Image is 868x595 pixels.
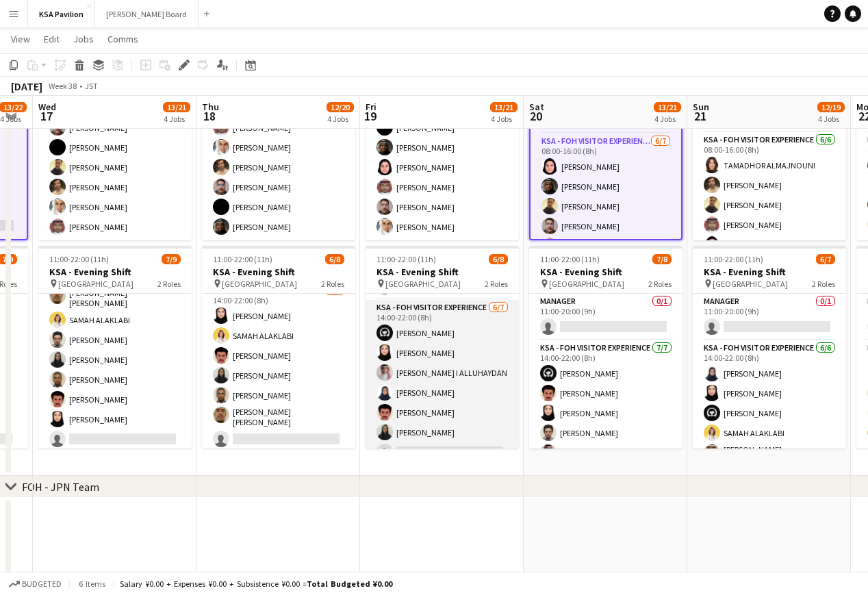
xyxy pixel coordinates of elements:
div: 4 Jobs [164,114,190,124]
span: Fri [366,101,376,113]
span: Wed [38,101,56,113]
button: Budgeted [7,577,64,592]
span: Thu [202,101,219,113]
span: Sun [693,101,709,113]
span: Budgeted [22,579,62,589]
app-card-role: Manager0/111:00-20:00 (9h) [693,294,846,340]
span: 6/7 [816,254,835,264]
app-card-role: KSA - FOH Visitor Experience7/708:00-16:00 (8h)TAMADHOR ALMAJNOUNI[PERSON_NAME][PERSON_NAME][PERS... [366,75,519,240]
app-job-card: 11:00-22:00 (11h)7/9KSA - Evening Shift [GEOGRAPHIC_DATA]2 Roles KSA - FOH Visitor Experience7/81... [38,246,192,448]
h3: KSA - Evening Shift [38,266,192,278]
span: 11:00-22:00 (11h) [213,254,272,264]
span: 12/19 [817,102,845,112]
span: 11:00-22:00 (11h) [540,254,600,264]
span: 2 Roles [157,279,181,289]
span: 11:00-22:00 (11h) [49,254,109,264]
app-job-card: 06:00-16:00 (10h)6/8KSA - Morning Shift [GEOGRAPHIC_DATA]2 RolesLEAD ATTENDANT0/106:00-15:00 (9h)... [529,38,682,240]
span: 2 Roles [812,279,835,289]
span: [GEOGRAPHIC_DATA] [222,279,297,289]
span: 17 [36,108,56,124]
span: Total Budgeted ¥0.00 [307,579,392,589]
span: [GEOGRAPHIC_DATA] [549,279,624,289]
div: 4 Jobs [491,114,517,124]
span: 7/8 [652,254,672,264]
span: 6/8 [489,254,508,264]
span: [GEOGRAPHIC_DATA] [58,279,133,289]
app-job-card: 06:00-16:00 (10h)7/8KSA - Morning Shift [GEOGRAPHIC_DATA]2 RolesLEAD ATTENDANT0/106:00-15:00 (9h)... [366,38,519,240]
a: Edit [38,30,65,48]
span: 6 items [75,579,108,589]
span: 2 Roles [321,279,344,289]
h3: KSA - Evening Shift [202,266,355,278]
span: 12/20 [327,102,354,112]
span: 2 Roles [485,279,508,289]
div: [DATE] [11,79,42,93]
span: [GEOGRAPHIC_DATA] [385,279,461,289]
app-card-role: KSA - FOH Visitor Experience6/608:00-16:00 (8h)TAMADHOR ALMAJNOUNI[PERSON_NAME][PERSON_NAME][PERS... [693,132,846,278]
span: 13/21 [654,102,681,112]
a: View [5,30,36,48]
h3: KSA - Evening Shift [529,266,682,278]
app-card-role: KSA - FOH Visitor Experience6/608:00-16:00 (8h)[PERSON_NAME][PERSON_NAME][PERSON_NAME][PERSON_NAM... [202,94,355,240]
h3: KSA - Evening Shift [366,266,519,278]
span: View [11,33,30,45]
span: Week 38 [45,81,79,91]
app-job-card: 11:00-22:00 (11h)7/8KSA - Evening Shift [GEOGRAPHIC_DATA]2 RolesManager0/111:00-20:00 (9h) KSA - ... [529,246,682,448]
span: Sat [529,101,544,113]
button: [PERSON_NAME] Board [95,1,199,27]
app-card-role: KSA - FOH Visitor Experience6/714:00-22:00 (8h)[PERSON_NAME]SAMAH ALAKLABI[PERSON_NAME][PERSON_NA... [202,283,355,453]
span: 13/21 [163,102,190,112]
span: 11:00-22:00 (11h) [704,254,763,264]
app-card-role: KSA - FOH Visitor Experience6/608:00-16:00 (8h)[PERSON_NAME][PERSON_NAME][PERSON_NAME][PERSON_NAM... [38,94,192,240]
div: FOH - JPN Team [22,480,99,494]
span: Edit [44,33,60,45]
app-job-card: 06:00-16:00 (10h)6/7KSA - Morning Shift [GEOGRAPHIC_DATA]2 RolesLEAD ATTENDANT0/106:00-15:00 (9h)... [693,38,846,240]
app-job-card: 06:00-16:00 (10h)6/7KSA - Morning Shift [GEOGRAPHIC_DATA]2 RolesLEAD ATTENDANT0/106:00-15:00 (9h)... [38,38,192,240]
span: 6/8 [325,254,344,264]
app-card-role: KSA - FOH Visitor Experience6/708:00-16:00 (8h)[PERSON_NAME][PERSON_NAME][PERSON_NAME][PERSON_NAME] [531,134,681,299]
app-job-card: 06:00-16:00 (10h)6/7KSA - Morning Shift [GEOGRAPHIC_DATA]2 RolesLEAD ATTENDANT0/106:00-15:00 (9h)... [202,38,355,240]
div: Salary ¥0.00 + Expenses ¥0.00 + Subsistence ¥0.00 = [120,579,392,589]
a: Jobs [68,30,99,48]
span: 19 [363,108,376,124]
app-card-role: KSA - FOH Visitor Experience6/714:00-22:00 (8h)[PERSON_NAME][PERSON_NAME][PERSON_NAME] I ALLUHAYD... [366,300,519,466]
div: 4 Jobs [654,114,680,124]
div: 4 Jobs [327,114,353,124]
button: KSA Pavilion [28,1,95,27]
span: Comms [107,33,138,45]
app-job-card: 11:00-22:00 (11h)6/8KSA - Evening Shift [GEOGRAPHIC_DATA]2 RolesManager0/111:00-20:00 (9h) KSA - ... [202,246,355,448]
div: 4 Jobs [818,114,844,124]
app-card-role: KSA - FOH Visitor Experience7/814:00-22:00 (8h)[PERSON_NAME] [PERSON_NAME]SAMAH ALAKLABI[PERSON_N... [38,263,192,453]
span: 7/9 [162,254,181,264]
app-job-card: 11:00-22:00 (11h)6/7KSA - Evening Shift [GEOGRAPHIC_DATA]2 RolesManager0/111:00-20:00 (9h) KSA - ... [693,246,846,448]
app-job-card: 11:00-22:00 (11h)6/8KSA - Evening Shift [GEOGRAPHIC_DATA]2 RolesManager0/111:00-20:00 (9h) KSA - ... [366,246,519,448]
span: Jobs [73,33,94,45]
a: Comms [102,30,144,48]
div: JST [85,81,98,91]
span: 18 [200,108,219,124]
app-card-role: KSA - FOH Visitor Experience7/714:00-22:00 (8h)[PERSON_NAME][PERSON_NAME][PERSON_NAME][PERSON_NAM... [529,340,682,506]
span: 20 [527,108,544,124]
app-card-role: Manager0/111:00-20:00 (9h) [529,294,682,340]
span: 21 [691,108,709,124]
span: 2 Roles [648,279,672,289]
app-card-role: KSA - FOH Visitor Experience6/614:00-22:00 (8h)[PERSON_NAME][PERSON_NAME][PERSON_NAME]SAMAH ALAKL... [693,340,846,490]
span: 11:00-22:00 (11h) [376,254,436,264]
span: [GEOGRAPHIC_DATA] [713,279,788,289]
h3: KSA - Evening Shift [693,266,846,278]
span: 13/21 [490,102,518,112]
